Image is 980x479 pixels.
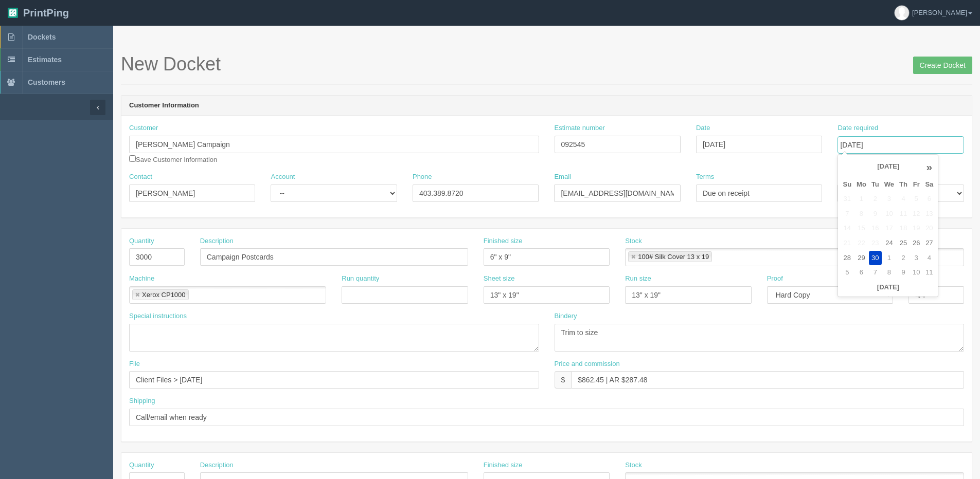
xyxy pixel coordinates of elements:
th: Sa [922,177,936,192]
label: Quantity [129,236,154,246]
label: Shipping [129,396,155,406]
td: 8 [882,265,897,280]
th: Th [897,177,910,192]
th: [DATE] [840,280,936,295]
td: 5 [840,265,854,280]
td: 4 [922,251,936,266]
label: Estimate number [555,123,605,133]
td: 4 [897,192,910,207]
td: 31 [840,192,854,207]
label: Price and commission [555,359,620,369]
td: 11 [897,207,910,222]
label: Date [696,123,710,133]
td: 26 [910,236,922,251]
label: Stock [625,460,642,470]
th: Su [840,177,854,192]
label: Run quantity [342,274,379,284]
label: Quantity [129,460,154,470]
th: We [882,177,897,192]
td: 29 [854,251,869,266]
td: 23 [869,236,882,251]
td: 24 [882,236,897,251]
td: 7 [840,207,854,222]
label: Email [554,172,571,182]
td: 25 [897,236,910,251]
th: » [922,157,936,177]
label: Machine [129,274,154,284]
td: 14 [840,221,854,236]
td: 11 [922,265,936,280]
td: 10 [910,265,922,280]
td: 20 [922,221,936,236]
td: 3 [910,251,922,266]
div: 100# Silk Cover 13 x 19 [638,253,709,260]
td: 3 [882,192,897,207]
td: 6 [922,192,936,207]
label: Finished size [484,236,523,246]
td: 9 [897,265,910,280]
td: 12 [910,207,922,222]
span: Dockets [28,33,56,41]
td: 1 [882,251,897,266]
th: Fr [910,177,922,192]
td: 8 [854,207,869,222]
label: Customer [129,123,158,133]
label: Proof [767,274,783,284]
td: 22 [854,236,869,251]
header: Customer Information [121,96,972,116]
div: Xerox CP1000 [142,291,186,298]
td: 16 [869,221,882,236]
div: Save Customer Information [129,123,539,164]
td: 13 [922,207,936,222]
h1: New Docket [121,54,972,75]
label: Phone [413,172,432,182]
td: 19 [910,221,922,236]
td: 15 [854,221,869,236]
td: 18 [897,221,910,236]
img: logo-3e63b451c926e2ac314895c53de4908e5d424f24456219fb08d385ab2e579770.png [8,8,18,18]
td: 28 [840,251,854,266]
td: 27 [922,236,936,251]
td: 7 [869,265,882,280]
label: Date required [838,123,878,133]
img: avatar_default-7531ab5dedf162e01f1e0bb0964e6a185e93c5c22dfe317fb01d7f8cd2b1632c.jpg [895,6,909,20]
label: Run size [625,274,651,284]
th: Mo [854,177,869,192]
div: $ [555,371,572,389]
th: [DATE] [854,157,922,177]
td: 6 [854,265,869,280]
td: 9 [869,207,882,222]
td: 30 [869,251,882,266]
label: Special instructions [129,311,187,321]
label: Description [200,236,234,246]
label: Finished size [484,460,523,470]
td: 17 [882,221,897,236]
input: Create Docket [913,57,972,74]
td: 1 [854,192,869,207]
label: Bindery [555,311,577,321]
td: 10 [882,207,897,222]
td: 2 [897,251,910,266]
label: Description [200,460,234,470]
label: Account [271,172,295,182]
label: Terms [696,172,714,182]
input: Enter customer name [129,136,539,153]
textarea: Trim to size [555,324,965,352]
span: Customers [28,78,65,86]
td: 5 [910,192,922,207]
td: 2 [869,192,882,207]
label: Sheet size [484,274,515,284]
label: Stock [625,236,642,246]
label: File [129,359,140,369]
span: Estimates [28,56,62,64]
label: Contact [129,172,152,182]
td: 21 [840,236,854,251]
th: Tu [869,177,882,192]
